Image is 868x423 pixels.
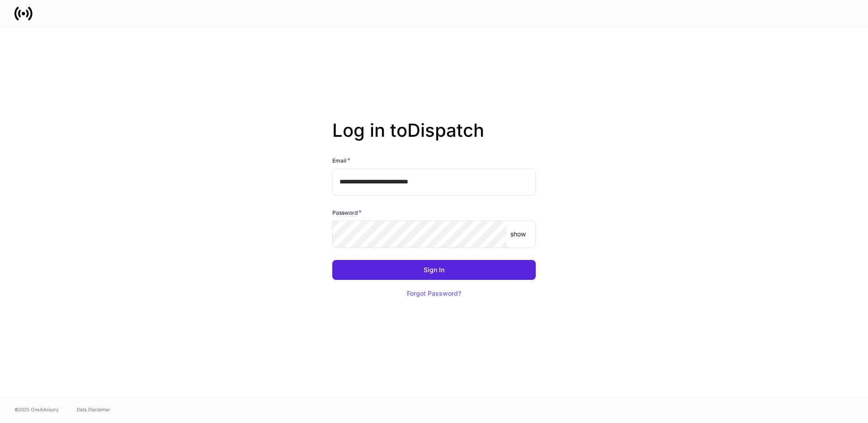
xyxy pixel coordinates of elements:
a: Data Disclaimer [77,406,110,413]
p: show [510,230,526,239]
h6: Email [332,156,350,165]
h6: Password [332,208,362,217]
button: Forgot Password? [396,284,472,303]
button: Sign In [332,260,536,280]
div: Sign In [424,267,444,273]
span: © 2025 OneAdvisory [14,406,59,413]
h2: Log in to Dispatch [332,120,536,156]
div: Forgot Password? [407,290,461,297]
